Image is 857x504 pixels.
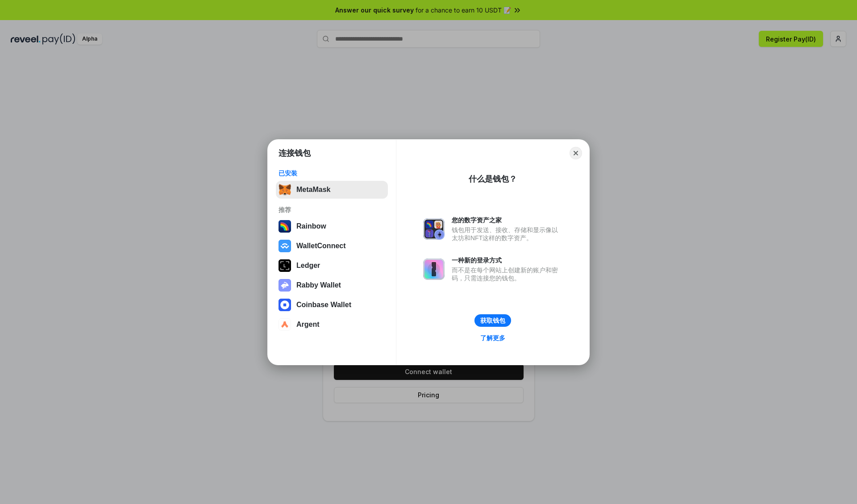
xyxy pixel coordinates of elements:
[423,218,445,240] img: svg+xml,%3Csvg%20xmlns%3D%22http%3A%2F%2Fwww.w3.org%2F2000%2Fsvg%22%20fill%3D%22none%22%20viewBox...
[276,276,388,294] button: Rabby Wallet
[296,301,351,309] div: Coinbase Wallet
[474,314,511,327] button: 获取钱包
[279,148,311,158] h1: 连接钱包
[276,237,388,255] button: WalletConnect
[469,174,517,184] div: 什么是钱包？
[452,216,562,224] div: 您的数字资产之家
[296,281,341,289] div: Rabby Wallet
[423,258,445,280] img: svg+xml,%3Csvg%20xmlns%3D%22http%3A%2F%2Fwww.w3.org%2F2000%2Fsvg%22%20fill%3D%22none%22%20viewBox...
[279,259,291,272] img: svg+xml,%3Csvg%20xmlns%3D%22http%3A%2F%2Fwww.w3.org%2F2000%2Fsvg%22%20width%3D%2228%22%20height%3...
[452,256,562,264] div: 一种新的登录方式
[279,240,291,252] img: svg+xml,%3Csvg%20width%3D%2228%22%20height%3D%2228%22%20viewBox%3D%220%200%2028%2028%22%20fill%3D...
[452,226,562,242] div: 钱包用于发送、接收、存储和显示像以太坊和NFT这样的数字资产。
[570,147,582,159] button: Close
[276,181,388,199] button: MetaMask
[475,332,511,344] a: 了解更多
[452,266,562,282] div: 而不是在每个网站上创建新的账户和密码，只需连接您的钱包。
[276,296,388,314] button: Coinbase Wallet
[296,186,330,194] div: MetaMask
[296,242,346,250] div: WalletConnect
[279,318,291,331] img: svg+xml,%3Csvg%20width%3D%2228%22%20height%3D%2228%22%20viewBox%3D%220%200%2028%2028%22%20fill%3D...
[296,222,326,230] div: Rainbow
[279,183,291,196] img: svg+xml,%3Csvg%20fill%3D%22none%22%20height%3D%2233%22%20viewBox%3D%220%200%2035%2033%22%20width%...
[480,334,505,342] div: 了解更多
[276,217,388,235] button: Rainbow
[276,257,388,275] button: Ledger
[279,206,385,214] div: 推荐
[480,317,505,325] div: 获取钱包
[296,262,320,270] div: Ledger
[279,279,291,292] img: svg+xml,%3Csvg%20xmlns%3D%22http%3A%2F%2Fwww.w3.org%2F2000%2Fsvg%22%20fill%3D%22none%22%20viewBox...
[296,321,320,329] div: Argent
[279,299,291,311] img: svg+xml,%3Csvg%20width%3D%2228%22%20height%3D%2228%22%20viewBox%3D%220%200%2028%2028%22%20fill%3D...
[279,169,385,177] div: 已安装
[279,220,291,233] img: svg+xml,%3Csvg%20width%3D%22120%22%20height%3D%22120%22%20viewBox%3D%220%200%20120%20120%22%20fil...
[276,316,388,333] button: Argent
